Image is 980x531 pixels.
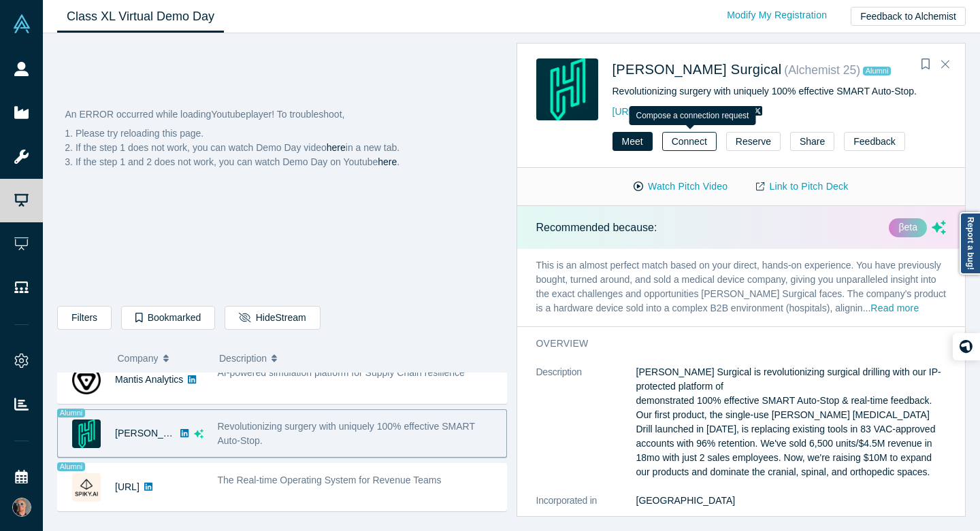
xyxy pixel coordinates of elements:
[726,132,781,151] button: Reserve
[536,220,657,236] p: Recommended because:
[612,84,947,99] div: Revolutionizing surgery with uniquely 100% effective SMART Auto-Stop.
[612,106,713,117] a: [URL][DOMAIN_NAME]
[889,218,927,237] div: βeta
[536,494,636,522] dt: Incorporated in
[960,212,980,275] a: Report a bug!
[662,132,717,151] button: Connect
[115,374,183,385] a: Mantis Analytics
[118,344,206,373] button: Company
[536,58,598,120] img: Hubly Surgical's Logo
[194,429,203,439] svg: dsa ai sparkles
[636,494,947,508] dd: [GEOGRAPHIC_DATA]
[935,54,955,75] button: Close
[121,306,215,330] button: Bookmarked
[57,1,224,33] a: Class XL Virtual Demo Day
[57,306,112,330] button: Filters
[742,175,862,199] a: Link to Pitch Deck
[612,62,782,77] a: [PERSON_NAME] Surgical
[612,132,653,151] button: Meet
[225,306,320,330] button: HideStream
[870,301,919,317] button: Read more
[784,63,860,77] small: ( Alchemist 25 )
[636,365,947,479] p: [PERSON_NAME] Surgical is revolutionizing surgical drilling with our IP-protected platform of dem...
[536,337,928,351] h3: overview
[12,14,31,33] img: Alchemist Vault Logo
[219,344,497,373] button: Description
[517,249,966,326] p: This is an almost perfect match based on your direct, hands-on experience. You have previously bo...
[863,67,891,75] span: Alumni
[218,367,465,378] span: AI-powered simulation platform for Supply Chain resilience
[118,344,159,373] span: Company
[536,365,636,494] dt: Description
[713,3,841,27] a: Modify My Registration
[218,421,475,446] span: Revolutionizing surgery with uniquely 100% effective SMART Auto-Stop.
[218,475,442,485] span: The Real-time Operating System for Revenue Teams
[12,498,31,517] img: Laurent Rains's Account
[57,462,85,471] span: Alumni
[844,132,904,151] button: Feedback
[115,428,231,439] a: [PERSON_NAME] Surgical
[72,473,101,502] img: Spiky.ai's Logo
[72,366,101,394] img: Mantis Analytics's Logo
[916,55,935,74] button: Bookmark
[327,142,346,153] a: here
[219,344,267,373] span: Description
[619,175,742,199] button: Watch Pitch Video
[932,220,946,235] svg: dsa ai sparkles
[378,156,397,167] a: here
[790,132,834,151] button: Share
[76,141,506,155] li: If the step 1 does not work, you can watch Demo Day video in a new tab.
[65,107,506,122] p: An ERROR occurred while loading Youtube player! To troubleshoot,
[57,409,85,417] span: Alumni
[76,155,506,169] li: If the step 1 and 2 does not work, you can watch Demo Day on Youtube .
[72,419,101,448] img: Hubly Surgical's Logo
[76,126,506,141] li: Please try reloading this page.
[851,7,966,26] button: Feedback to Alchemist
[115,481,140,492] a: [URL]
